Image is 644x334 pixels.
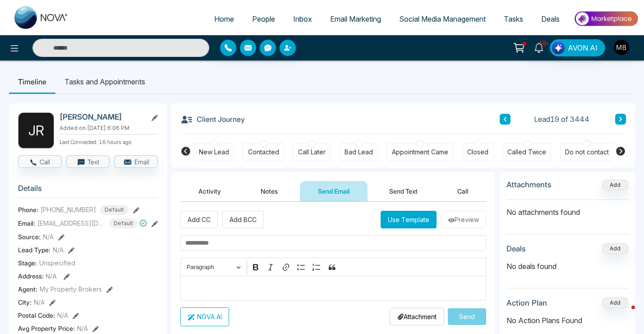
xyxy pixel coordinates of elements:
span: Social Media Management [399,14,486,23]
a: Tasks [495,10,532,28]
span: Email: [18,218,35,228]
div: Closed [467,148,488,157]
a: Home [205,10,243,28]
span: N/A [43,232,54,241]
span: Default [109,218,138,228]
p: Attachment [397,312,437,321]
img: Market-place.gif [573,9,639,29]
img: Nova CRM Logo [14,6,69,29]
div: Called Twice [507,148,546,157]
button: Notes [243,181,296,201]
button: AVON AI [550,39,605,56]
button: Add BCC [222,211,264,228]
span: N/A [34,297,45,307]
div: Contacted [248,148,279,157]
button: Preview [441,211,486,228]
span: My Property Brokers [40,284,102,294]
div: Editor editing area: main [180,276,486,301]
a: People [243,10,284,28]
button: Add [602,243,628,254]
button: Paragraph [183,260,245,274]
a: Deals [532,10,569,28]
li: Tasks and Appointments [55,70,154,94]
p: Added on [DATE] 6:06 PM [60,124,158,132]
div: Call Later [298,148,326,157]
button: Text [66,155,110,168]
span: Agent: [18,284,37,294]
span: N/A [77,324,88,333]
span: Lead 19 of 3444 [534,114,589,125]
h3: Client Journey [180,112,245,126]
div: J R [18,112,54,148]
span: Default [100,205,129,215]
span: N/A [46,272,57,280]
a: 10+ [528,39,550,55]
button: Send Text [371,181,436,201]
span: Stage: [18,258,37,268]
span: Inbox [293,14,312,23]
button: Add CC [180,211,218,228]
span: City : [18,297,32,307]
span: 10+ [539,39,547,47]
button: Add [602,297,628,308]
h3: Action Plan [506,298,547,307]
span: [EMAIL_ADDRESS][DOMAIN_NAME] [37,218,105,228]
div: Do not contact [565,148,609,157]
h3: Deals [506,244,526,253]
div: Bad Lead [345,148,373,157]
a: Email Marketing [321,10,390,28]
button: Call [439,181,486,201]
button: Activity [180,181,239,201]
button: Email [114,155,158,168]
h2: [PERSON_NAME] [60,112,143,121]
button: Send [448,308,486,325]
span: Phone: [18,205,38,214]
span: Lead Type: [18,245,51,255]
span: Add [602,181,628,188]
span: Postal Code : [18,311,55,320]
span: AVON AI [568,42,598,53]
span: Source: [18,232,41,241]
div: New Lead [199,148,229,157]
a: Inbox [284,10,321,28]
span: [PHONE_NUMBER] [41,205,96,214]
div: Editor toolbar [180,258,486,275]
span: Avg Property Price : [18,324,75,333]
p: No deals found [506,261,628,272]
iframe: Intercom live chat [613,303,635,325]
span: Paragraph [187,262,234,273]
img: Lead Flow [552,42,565,54]
img: User Avatar [614,40,629,55]
span: Home [214,14,234,23]
p: No attachments found [506,200,628,218]
span: N/A [53,245,64,255]
p: No Action Plans Found [506,315,628,326]
button: Use Template [381,211,437,228]
span: Email Marketing [330,14,381,23]
span: Deals [541,14,560,23]
span: Tasks [504,14,523,23]
h3: Details [18,184,158,198]
span: N/A [57,311,68,320]
span: Unspecified [39,258,75,268]
div: Appointment Came [392,148,448,157]
a: Social Media Management [390,10,495,28]
button: Add [602,180,628,190]
button: NOVA AI [180,307,229,326]
h3: Attachments [506,180,552,189]
button: Call [18,155,62,168]
p: Last Connected: 16 hours ago [60,136,158,146]
button: Send Email [300,181,368,201]
li: Timeline [9,70,55,94]
span: Address: [18,271,57,281]
span: People [252,14,275,23]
